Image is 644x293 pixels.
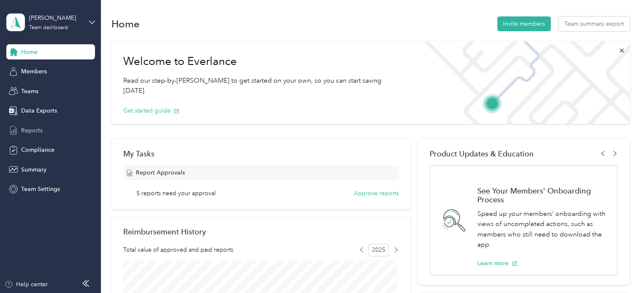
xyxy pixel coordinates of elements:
span: Report Approvals [136,168,185,177]
h1: Welcome to Everlance [123,55,403,68]
span: Summary [21,165,46,174]
span: 5 reports need your approval [136,189,216,198]
span: Members [21,67,47,76]
button: Approve reports [354,189,399,198]
span: 2025 [368,244,389,256]
span: Team Settings [21,185,60,194]
img: Welcome to everlance [415,41,629,124]
button: Invite members [497,16,551,31]
span: Teams [21,87,38,96]
p: Read our step-by-[PERSON_NAME] to get started on your own, so you can start saving [DATE]. [123,75,403,96]
p: Speed up your members' onboarding with views of uncompleted actions, such as members who still ne... [477,209,608,250]
h1: See Your Members' Onboarding Process [477,186,608,204]
span: Home [21,48,38,56]
span: Product Updates & Education [430,149,534,158]
span: Reports [21,126,43,135]
div: Team dashboard [29,25,68,30]
h2: Reimbursement History [123,227,206,236]
button: Help center [5,280,48,289]
h1: Home [111,19,140,28]
span: Total value of approved and paid reports [123,245,233,254]
span: Data Exports [21,106,57,115]
iframe: Everlance-gr Chat Button Frame [597,246,644,293]
button: Team summary export [558,16,630,31]
div: My Tasks [123,149,399,158]
span: Compliance [21,145,54,154]
div: [PERSON_NAME] [29,13,82,22]
button: Learn more [477,259,517,268]
button: Get started guide [123,106,179,115]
